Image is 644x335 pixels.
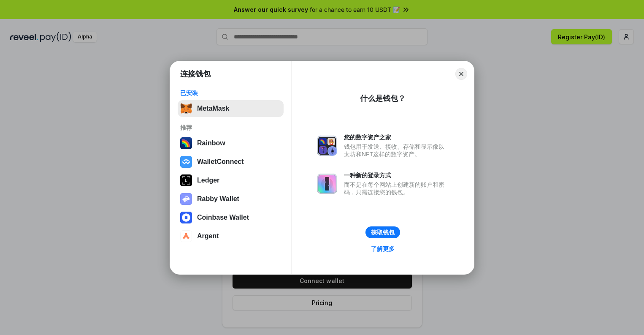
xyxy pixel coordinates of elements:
button: Coinbase Wallet [178,209,284,226]
h1: 连接钱包 [180,69,211,79]
div: 您的数字资产之家 [344,133,449,141]
div: WalletConnect [197,158,244,166]
img: svg+xml,%3Csvg%20width%3D%2228%22%20height%3D%2228%22%20viewBox%3D%220%200%2028%2028%22%20fill%3D... [180,156,192,168]
img: svg+xml,%3Csvg%20width%3D%22120%22%20height%3D%22120%22%20viewBox%3D%220%200%20120%20120%22%20fil... [180,137,192,149]
div: Ledger [197,177,219,184]
div: Argent [197,232,219,240]
img: svg+xml,%3Csvg%20xmlns%3D%22http%3A%2F%2Fwww.w3.org%2F2000%2Fsvg%22%20width%3D%2228%22%20height%3... [180,174,192,186]
button: 获取钱包 [365,226,400,238]
button: Rabby Wallet [178,191,284,207]
img: svg+xml,%3Csvg%20xmlns%3D%22http%3A%2F%2Fwww.w3.org%2F2000%2Fsvg%22%20fill%3D%22none%22%20viewBox... [180,193,192,205]
div: Rainbow [197,139,225,147]
button: Close [455,68,467,80]
img: svg+xml,%3Csvg%20xmlns%3D%22http%3A%2F%2Fwww.w3.org%2F2000%2Fsvg%22%20fill%3D%22none%22%20viewBox... [317,136,337,156]
a: 了解更多 [366,243,400,254]
img: svg+xml,%3Csvg%20fill%3D%22none%22%20height%3D%2233%22%20viewBox%3D%220%200%2035%2033%22%20width%... [180,103,192,114]
img: svg+xml,%3Csvg%20width%3D%2228%22%20height%3D%2228%22%20viewBox%3D%220%200%2028%2028%22%20fill%3D... [180,230,192,242]
div: 获取钱包 [371,229,395,236]
div: 一种新的登录方式 [344,172,449,179]
button: Argent [178,228,284,245]
div: 钱包用于发送、接收、存储和显示像以太坊和NFT这样的数字资产。 [344,143,449,158]
button: MetaMask [178,100,284,117]
div: Rabby Wallet [197,195,239,203]
div: Coinbase Wallet [197,214,249,221]
img: svg+xml,%3Csvg%20xmlns%3D%22http%3A%2F%2Fwww.w3.org%2F2000%2Fsvg%22%20fill%3D%22none%22%20viewBox... [317,174,337,194]
button: WalletConnect [178,153,284,170]
div: 已安装 [180,89,281,97]
img: svg+xml,%3Csvg%20width%3D%2228%22%20height%3D%2228%22%20viewBox%3D%220%200%2028%2028%22%20fill%3D... [180,212,192,223]
div: 了解更多 [371,245,395,253]
div: MetaMask [197,105,229,112]
div: 而不是在每个网站上创建新的账户和密码，只需连接您的钱包。 [344,181,449,196]
div: 什么是钱包？ [360,93,406,103]
button: Ledger [178,172,284,189]
div: 推荐 [180,124,281,131]
button: Rainbow [178,135,284,152]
